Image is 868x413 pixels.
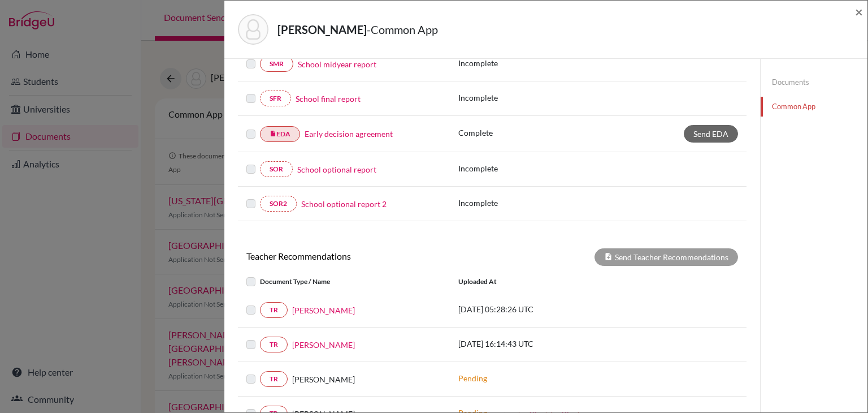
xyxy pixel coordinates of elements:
a: Documents [761,72,867,92]
p: [DATE] 16:14:43 UTC [458,338,611,350]
span: - Common App [367,23,438,36]
a: Send EDA [684,125,738,143]
i: insert_drive_file [270,130,276,137]
a: Common App [761,97,867,117]
a: School midyear report [298,58,376,70]
a: TR [260,337,288,352]
a: [PERSON_NAME] [292,339,355,351]
p: Incomplete [458,57,575,69]
p: Complete [458,127,575,139]
a: SFR [260,91,291,106]
a: [PERSON_NAME] [292,304,355,316]
a: SOR [260,161,293,177]
p: Incomplete [458,92,575,104]
a: Early decision agreement [305,128,393,140]
p: Incomplete [458,197,575,209]
p: Pending [458,372,611,384]
a: insert_drive_fileEDA [260,126,300,142]
a: TR [260,371,288,387]
span: [PERSON_NAME] [292,373,355,385]
a: School final report [296,93,361,105]
a: TR [260,302,288,318]
span: Send EDA [693,129,728,139]
div: Document Type / Name [238,275,450,289]
p: [DATE] 05:28:26 UTC [458,303,611,315]
div: Uploaded at [450,275,619,289]
a: SMR [260,56,293,72]
a: School optional report 2 [301,198,387,210]
p: Incomplete [458,162,575,174]
div: Send Teacher Recommendations [594,248,738,266]
strong: [PERSON_NAME] [277,23,367,36]
a: SOR2 [260,196,297,212]
button: Close [855,5,863,19]
span: × [855,3,863,20]
h6: Teacher Recommendations [238,251,492,261]
a: School optional report [297,164,376,175]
